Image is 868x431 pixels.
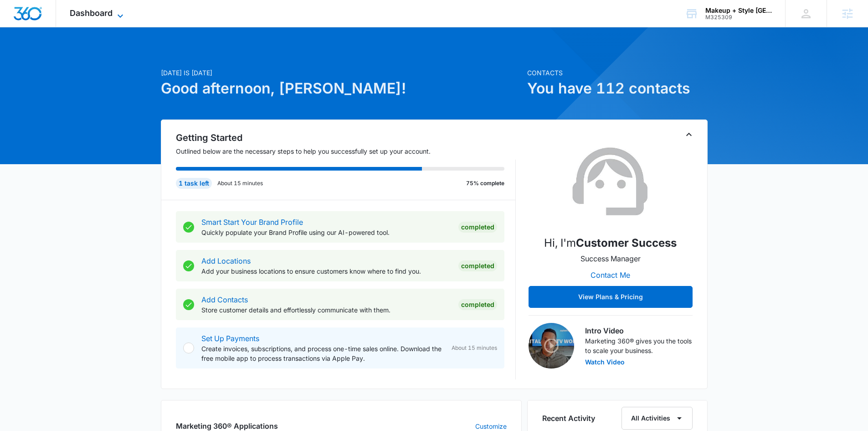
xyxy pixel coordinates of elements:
[576,236,677,249] strong: Customer Success
[529,323,574,369] img: Intro Video
[452,344,497,352] span: About 15 minutes
[458,222,497,233] div: Completed
[621,407,693,430] button: All Activities
[529,286,693,308] button: View Plans & Pricing
[176,146,516,156] p: Outlined below are the necessary steps to help you successfully set up your account.
[585,325,693,336] h3: Intro Video
[542,413,595,424] h6: Recent Activity
[70,8,113,18] span: Dashboard
[466,179,504,187] p: 75% complete
[581,264,639,286] button: Contact Me
[544,235,677,251] p: Hi, I'm
[458,299,497,310] div: Completed
[475,421,507,431] a: Customize
[585,359,625,365] button: Watch Video
[527,78,708,99] h1: You have 112 contacts
[161,68,522,78] p: [DATE] is [DATE]
[201,305,451,315] p: Store customer details and effortlessly communicate with them.
[176,131,516,145] h2: Getting Started
[217,179,263,187] p: About 15 minutes
[683,129,694,140] button: Toggle Collapse
[458,260,497,271] div: Completed
[527,68,708,78] p: Contacts
[580,253,641,264] p: Success Manager
[705,7,772,14] div: account name
[201,266,451,276] p: Add your business locations to ensure customers know where to find you.
[705,14,772,21] div: account id
[201,256,251,265] a: Add Locations
[201,334,259,343] a: Set Up Payments
[565,136,656,228] img: Customer Success
[201,228,451,237] p: Quickly populate your Brand Profile using our AI-powered tool.
[161,78,522,99] h1: Good afternoon, [PERSON_NAME]!
[201,218,303,227] a: Smart Start Your Brand Profile
[585,336,693,355] p: Marketing 360® gives you the tools to scale your business.
[201,295,248,304] a: Add Contacts
[176,178,212,189] div: 1 task left
[201,344,444,363] p: Create invoices, subscriptions, and process one-time sales online. Download the free mobile app t...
